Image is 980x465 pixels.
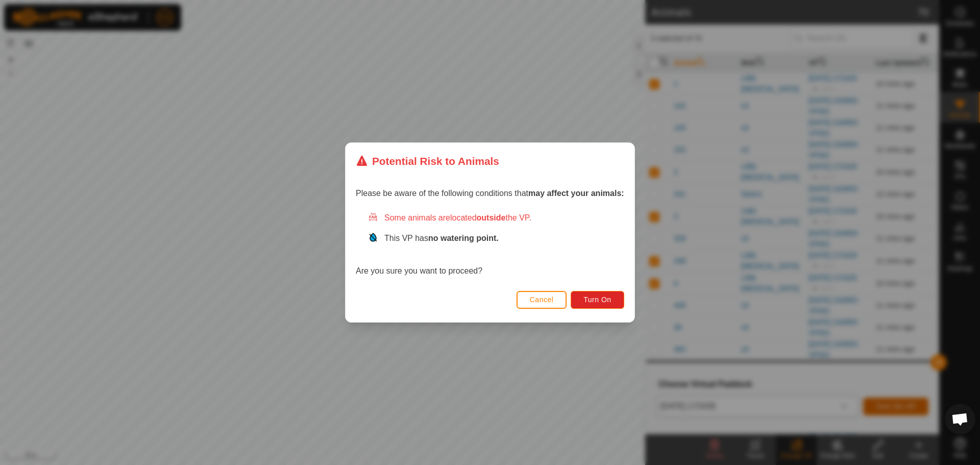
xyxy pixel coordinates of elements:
span: located the VP. [450,213,531,222]
div: Potential Risk to Animals [356,153,499,169]
strong: no watering point. [428,234,499,242]
div: Some animals are [368,212,624,224]
strong: may affect your animals: [528,189,624,198]
strong: outside [477,213,506,222]
div: Open chat [945,404,975,434]
button: Turn On [571,291,624,309]
span: Please be aware of the following conditions that [356,189,624,198]
div: Are you sure you want to proceed? [356,212,624,277]
button: Cancel [517,291,567,309]
span: This VP has [384,234,499,242]
span: Turn On [584,296,611,304]
span: Cancel [530,296,554,304]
